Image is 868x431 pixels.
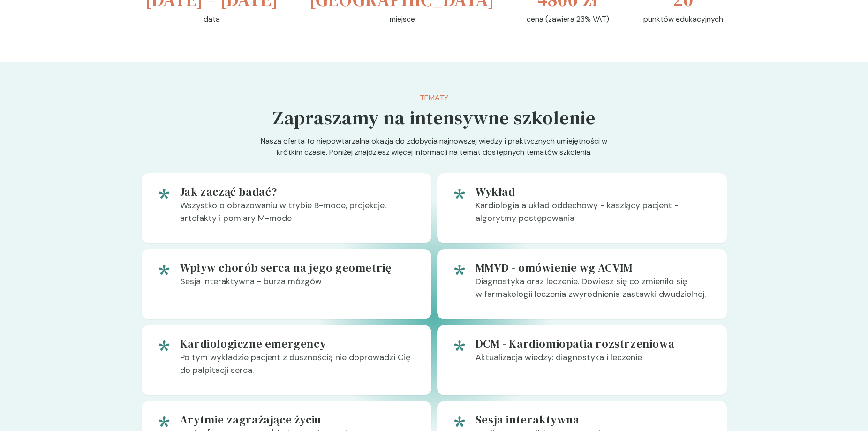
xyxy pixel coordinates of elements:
h5: Sesja interaktywna [476,412,712,427]
h5: MMVD - omówienie wg ACVIM [476,260,712,275]
p: Po tym wykładzie pacjent z dusznością nie doprowadzi Cię do palpitacji serca. [180,351,416,384]
h5: DCM - Kardiomiopatia rozstrzeniowa [476,336,712,351]
p: miejsce [390,14,415,25]
h5: Kardiologiczne emergency [180,336,416,351]
p: cena (zawiera 23% VAT) [527,14,609,25]
p: Tematy [273,92,596,104]
p: Diagnostyka oraz leczenie. Dowiesz się co zmieniło się w farmakologii leczenia zwyrodnienia zasta... [476,275,712,308]
h5: Jak zacząć badać? [180,184,416,199]
h5: Wpływ chorób serca na jego geometrię [180,260,416,275]
p: Wszystko o obrazowaniu w trybie B-mode, projekcje, artefakty i pomiary M-mode [180,199,416,232]
h5: Arytmie zagrażające życiu [180,412,416,427]
p: Nasza oferta to niepowtarzalna okazja do zdobycia najnowszej wiedzy i praktycznych umiejętności w... [254,136,614,173]
h5: Wykład [476,184,712,199]
p: Kardiologia a układ oddechowy - kaszlący pacjent - algorytmy postępowania [476,199,712,232]
p: punktów edukacyjnych [643,14,723,25]
p: Aktualizacja wiedzy: diagnostyka i leczenie [476,351,712,371]
p: Sesja interaktywna - burza mózgów [180,275,416,295]
p: data [204,14,220,25]
h5: Zapraszamy na intensywne szkolenie [273,104,596,132]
